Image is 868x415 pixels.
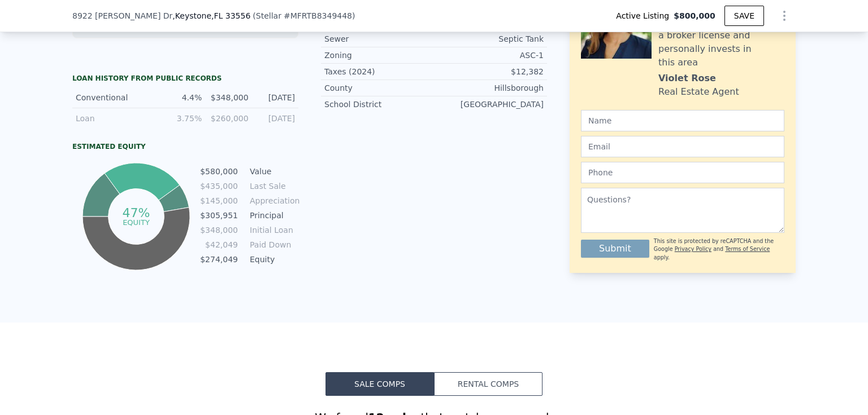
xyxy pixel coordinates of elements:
[324,33,434,45] div: Sewer
[284,11,352,20] span: # MFRTB8349448
[724,6,764,26] button: SAVE
[199,239,238,251] td: $42,049
[72,142,298,151] div: Estimated Equity
[324,82,434,94] div: County
[76,113,155,124] div: Loan
[253,10,355,21] div: ( )
[199,195,238,207] td: $145,000
[209,113,248,124] div: $260,000
[581,110,784,131] input: Name
[581,162,784,183] input: Phone
[324,66,434,77] div: Taxes (2024)
[199,224,238,236] td: $348,000
[199,253,238,266] td: $274,049
[209,92,248,103] div: $348,000
[199,180,238,192] td: $435,000
[658,72,716,85] div: Violet Rose
[162,113,202,124] div: 3.75%
[172,10,250,21] span: , Keystone
[434,66,544,77] div: $12,382
[434,33,544,45] div: Septic Tank
[248,253,298,266] td: Equity
[255,92,295,103] div: [DATE]
[658,85,739,99] div: Real Estate Agent
[248,224,298,236] td: Initial Loan
[616,10,674,21] span: Active Listing
[325,372,434,396] button: Sale Comps
[434,372,542,396] button: Rental Comps
[256,11,281,20] span: Stellar
[76,92,155,103] div: Conventional
[773,5,796,27] button: Show Options
[248,180,298,192] td: Last Sale
[248,239,298,251] td: Paid Down
[674,10,715,21] span: $800,000
[725,246,770,252] a: Terms of Service
[255,113,295,124] div: [DATE]
[581,136,784,157] input: Email
[654,237,784,262] div: This site is protected by reCAPTCHA and the Google and apply.
[72,74,298,83] div: Loan history from public records
[324,99,434,110] div: School District
[211,11,250,20] span: , FL 33556
[199,165,238,178] td: $580,000
[248,195,298,207] td: Appreciation
[199,209,238,222] td: $305,951
[324,50,434,61] div: Zoning
[434,50,544,61] div: ASC-1
[434,99,544,110] div: [GEOGRAPHIC_DATA]
[122,206,150,220] tspan: 47%
[162,92,202,103] div: 4.4%
[248,165,298,178] td: Value
[675,246,711,252] a: Privacy Policy
[123,218,150,226] tspan: equity
[248,209,298,222] td: Principal
[434,82,544,94] div: Hillsborough
[658,15,784,69] div: [PERSON_NAME] holds a broker license and personally invests in this area
[581,240,649,258] button: Submit
[72,10,172,21] span: 8922 [PERSON_NAME] Dr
